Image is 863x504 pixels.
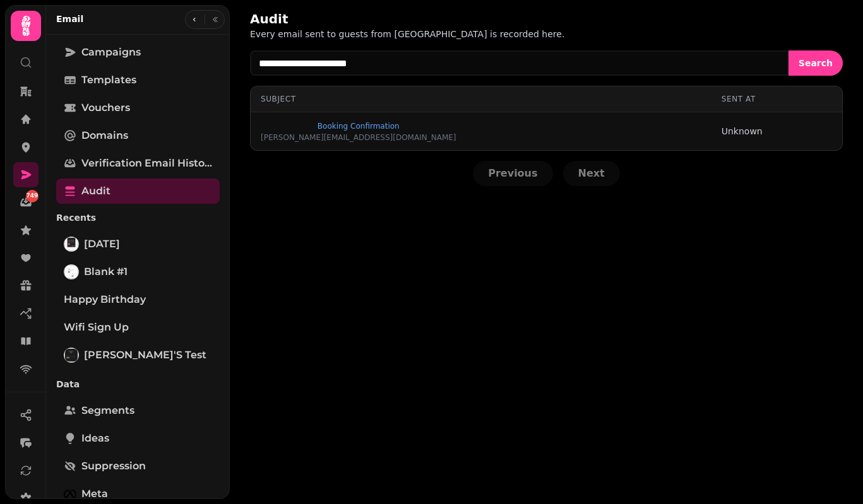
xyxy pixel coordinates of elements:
span: Campaigns [81,45,141,60]
span: Segments [81,403,134,418]
a: Wifi Sign Up [56,315,220,340]
span: Next [578,168,605,179]
span: Blank #1 [84,264,128,279]
a: Valentine's Day[DATE] [56,231,220,257]
a: Blank #1Blank #1 [56,259,220,284]
img: Valentine's Day [65,238,78,250]
h2: Audit [250,10,492,28]
div: Sent At [722,94,832,104]
span: [PERSON_NAME]'s Test [84,348,206,363]
a: Ideas [56,426,220,451]
span: Meta [81,486,108,501]
p: Data [56,373,220,396]
span: Wifi Sign Up [64,320,129,335]
span: Booking Confirmation [261,122,456,130]
span: Ideas [81,431,109,446]
a: Domains [56,123,220,148]
div: Subject [261,94,701,104]
p: Every email sent to guests from [GEOGRAPHIC_DATA] is recorded here. [250,28,564,40]
span: Audit [81,184,110,199]
button: Search [789,50,843,76]
span: Search [799,59,833,67]
a: Suppression [56,454,220,479]
span: Verification email history [81,156,212,171]
a: Audit [56,179,220,204]
span: [DATE] [84,237,120,252]
span: Happy Birthday [64,292,146,307]
a: Templates [56,67,220,93]
img: Blank #1 [65,266,78,278]
p: [PERSON_NAME][EMAIL_ADDRESS][DOMAIN_NAME] [261,132,456,143]
a: Vouchers [56,95,220,120]
span: 749 [27,192,39,201]
div: Unknown [722,125,832,138]
span: Templates [81,73,136,88]
a: Happy Birthday [56,287,220,312]
img: Jack's Test [65,349,78,361]
h2: Email [56,13,83,25]
span: Suppression [81,459,146,474]
a: Verification email history [56,151,220,176]
a: Campaigns [56,40,220,65]
span: Previous [488,168,537,179]
a: Segments [56,398,220,423]
span: Vouchers [81,100,130,115]
button: Next [563,161,620,186]
button: Previous [473,161,552,186]
p: Recents [56,206,220,229]
span: Domains [81,128,128,143]
button: Booking Confirmation [261,120,456,132]
a: 749 [13,190,39,215]
a: Jack's Test[PERSON_NAME]'s Test [56,343,220,368]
